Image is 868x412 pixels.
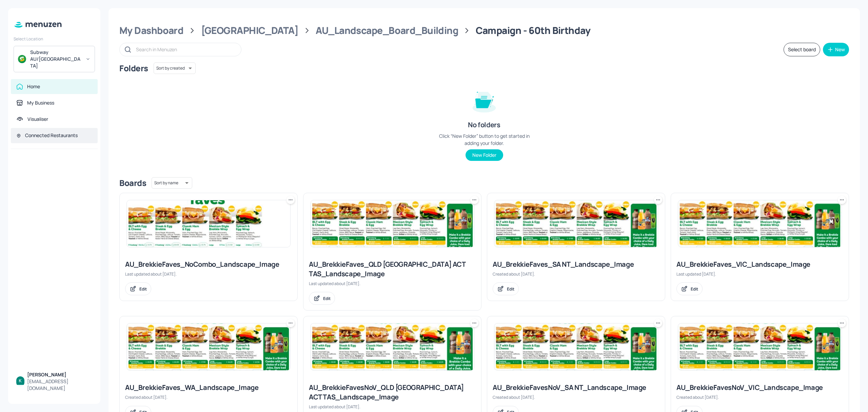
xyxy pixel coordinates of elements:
[27,99,54,106] div: My Business
[676,394,843,400] div: Created about [DATE].
[201,24,298,37] div: [GEOGRAPHIC_DATA]
[493,394,659,400] div: Created about [DATE].
[466,149,503,161] button: New Folder
[493,271,659,277] div: Created about [DATE].
[18,55,26,63] img: avatar
[835,47,845,52] div: New
[119,63,148,74] div: Folders
[30,49,81,69] div: Subway AU/[GEOGRAPHIC_DATA]
[678,200,842,247] img: 2025-08-27-175625429720232v8ygvb21l.jpeg
[676,383,843,392] div: AU_BrekkieFavesNoV_VIC_Landscape_Image
[27,116,48,123] div: Visualiser
[468,120,500,130] div: No folders
[433,132,535,147] div: Click “New Folder” button to get started in adding your folder.
[136,44,234,54] input: Search in Menuzen
[467,83,501,117] img: folder-empty
[119,177,146,188] div: Boards
[493,260,659,269] div: AU_BrekkieFaves_SA NT_Landscape_Image
[691,286,698,292] div: Edit
[316,24,458,37] div: AU_Landscape_Board_Building
[507,286,514,292] div: Edit
[823,43,849,56] button: New
[678,323,842,370] img: 2025-08-13-1755052488882tu52zlxrh0d.jpeg
[27,83,40,90] div: Home
[323,296,331,301] div: Edit
[27,371,92,378] div: [PERSON_NAME]
[125,260,292,269] div: AU_BrekkieFaves_NoCombo_Landscape_Image
[676,260,843,269] div: AU_BrekkieFaves_VIC_Landscape_Image
[494,200,658,247] img: 2025-08-13-17550515790531wlu5d8p5b8.jpeg
[152,176,192,190] div: Sort by name
[125,383,292,392] div: AU_BrekkieFaves_WA_Landscape_Image
[311,200,474,247] img: 2025-08-13-1755052488882tu52zlxrh0d.jpeg
[125,271,292,277] div: Last updated about [DATE].
[25,132,78,139] div: Connected Restaurants
[676,271,843,277] div: Last updated [DATE].
[311,323,474,370] img: 2025-08-14-175514661442377zu8y18a7v.jpeg
[125,394,292,400] div: Created about [DATE].
[27,378,92,392] div: [EMAIL_ADDRESS][DOMAIN_NAME]
[494,323,658,370] img: 2025-08-13-1755052488882tu52zlxrh0d.jpeg
[127,200,290,247] img: 2025-08-15-17552292449181q1jp8lk993.jpeg
[784,43,820,56] button: Select board
[139,286,147,292] div: Edit
[309,260,476,279] div: AU_BrekkieFaves_QLD [GEOGRAPHIC_DATA] ACT TAS_Landscape_Image
[493,383,659,392] div: AU_BrekkieFavesNoV_SA NT_Landscape_Image
[154,61,196,75] div: Sort by created
[476,24,591,37] div: Campaign - 60th Birthday
[309,281,476,286] div: Last updated about [DATE].
[16,376,24,385] img: ACg8ocKBIlbXoTTzaZ8RZ_0B6YnoiWvEjOPx6MQW7xFGuDwnGH3hbQ=s96-c
[309,383,476,402] div: AU_BrekkieFavesNoV_QLD [GEOGRAPHIC_DATA] ACT TAS_Landscape_Image
[14,36,95,42] div: Select Location
[309,404,476,410] div: Last updated about [DATE].
[119,24,183,37] div: My Dashboard
[127,323,290,370] img: 2025-08-13-17550515790531wlu5d8p5b8.jpeg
